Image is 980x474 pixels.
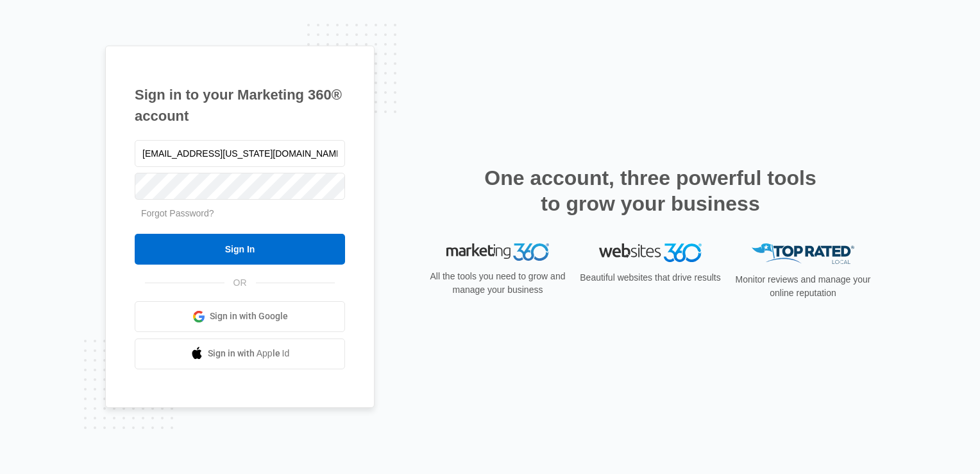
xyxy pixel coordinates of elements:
[135,338,345,369] a: Sign in with Apple Id
[135,234,345,265] input: Sign In
[141,208,214,218] a: Forgot Password?
[210,310,288,323] span: Sign in with Google
[480,165,820,216] h2: One account, three powerful tools to grow your business
[135,140,345,167] input: Email
[731,273,875,300] p: Monitor reviews and manage your online reputation
[579,271,722,285] p: Beautiful websites that drive results
[135,84,345,127] h1: Sign in to your Marketing 360® account
[752,243,854,265] img: Top Rated Local
[446,243,549,261] img: Marketing 360
[208,347,290,360] span: Sign in with Apple Id
[224,276,256,290] span: OR
[599,243,702,262] img: Websites 360
[426,270,570,297] p: All the tools you need to grow and manage your business
[135,301,345,332] a: Sign in with Google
